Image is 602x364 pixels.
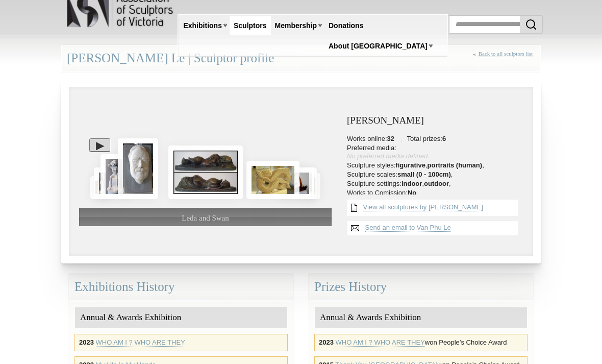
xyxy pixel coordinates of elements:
div: [PERSON_NAME] Le | Sculptor profile [61,45,541,72]
strong: 2023 [79,338,94,346]
a: Sculptors [230,16,271,35]
img: View all {sculptor_name} sculptures list [347,200,361,216]
div: No preferred media defined. [347,152,523,160]
div: Annual & Awards Exhibition [315,307,527,328]
strong: small (0 - 100cm) [397,171,451,178]
strong: 32 [387,135,394,142]
li: Preferred media: [347,144,523,160]
a: Back to all sculptors list [479,51,533,57]
a: WHO AM I ? WHO ARE THEY [96,338,185,347]
img: Nostalgia [101,154,128,199]
img: Search [525,18,537,31]
a: About [GEOGRAPHIC_DATA] [324,37,432,56]
span: Leda and Swan [182,214,229,222]
strong: figurative [395,161,425,169]
a: Exhibitions [180,16,226,35]
strong: indoor [402,180,422,187]
img: Michael Meszaros [118,138,159,199]
a: WHO AM I ? WHO ARE THEY [336,338,425,347]
img: Inspiration [246,161,299,199]
img: Send an email to Van Phu Le [347,221,363,235]
strong: No [408,189,416,197]
li: Sculpture scales: , [347,171,523,179]
strong: 6 [442,135,446,142]
div: Exhibitions History [69,274,293,301]
a: Send an email to Van Phu Le [365,224,451,232]
li: Works online: Total prizes: [347,135,523,143]
div: Prizes History [309,274,533,301]
strong: portraits (human) [428,161,483,169]
strong: outdoor [424,180,449,187]
div: won People’s Choice Award [314,334,528,351]
a: View all sculptures by [PERSON_NAME] [363,203,483,211]
a: Donations [324,16,367,35]
li: Works to Comission: [347,189,523,197]
strong: 2023 [319,338,334,346]
li: Sculpture settings: , , [347,180,523,188]
li: Sculpture styles: , , [347,161,523,169]
div: « [473,51,535,68]
img: Nostalgia 3 [90,176,106,199]
img: Leda and Swan [168,145,243,199]
h3: [PERSON_NAME] [347,115,523,126]
a: Membership [271,16,321,35]
div: Annual & Awards Exhibition [75,307,287,328]
img: Nostalgia 2 [94,167,114,199]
